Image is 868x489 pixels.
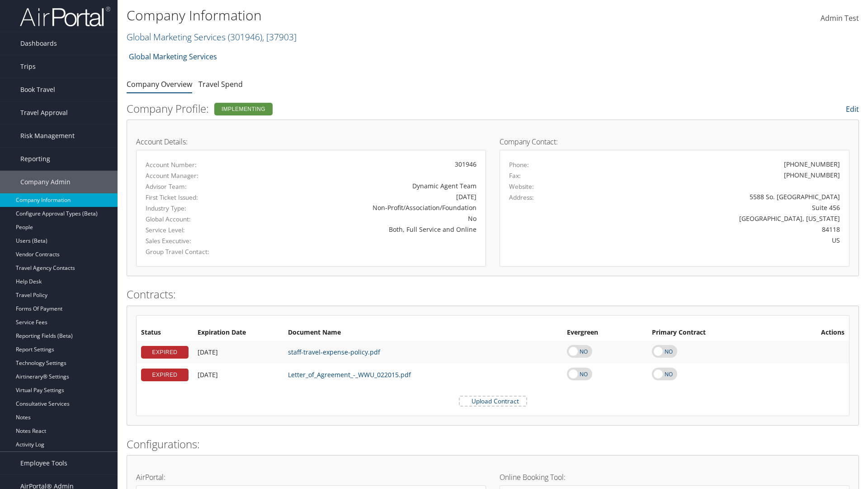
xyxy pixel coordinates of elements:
div: [PHONE_NUMBER] [784,170,840,180]
th: Actions [780,325,849,341]
img: airportal-logo.png [20,6,110,27]
span: Dashboards [20,32,57,55]
a: Global Marketing Services [127,31,297,43]
div: 84118 [595,225,840,234]
span: [DATE] [198,348,218,356]
label: Address: [509,193,534,202]
div: Add/Edit Date [198,348,279,356]
h2: Contracts: [127,287,859,302]
span: Risk Management [20,125,75,147]
label: Website: [509,182,534,191]
span: , [ 37903 ] [262,31,297,43]
label: Account Number: [146,160,247,169]
h2: Company Profile: [127,101,610,116]
label: Phone: [509,160,529,169]
div: Dynamic Agent Team [260,181,476,191]
h2: Configurations: [127,436,859,452]
label: Industry Type: [146,204,247,213]
span: [DATE] [198,370,218,379]
div: [DATE] [260,192,476,201]
span: Admin Test [821,13,859,23]
span: Trips [20,55,36,78]
div: [GEOGRAPHIC_DATA], [US_STATE] [595,214,840,223]
h4: Account Details: [136,138,486,145]
label: Service Level: [146,225,247,235]
label: Upload Contract [460,397,526,406]
div: Non-Profit/Association/Foundation [260,203,476,212]
label: Global Account: [146,215,247,224]
span: Company Admin [20,171,71,193]
label: Advisor Team: [146,182,247,191]
h4: AirPortal: [136,474,486,481]
div: Both, Full Service and Online [260,225,476,234]
div: Implementing [214,103,273,115]
div: Suite 456 [595,203,840,212]
a: Letter_of_Agreement_-_WWU_022015.pdf [288,370,411,379]
h1: Company Information [127,6,615,25]
a: Travel Spend [198,79,243,89]
label: Fax: [509,171,521,180]
h4: Online Booking Tool: [500,474,849,481]
span: Book Travel [20,78,55,101]
a: Company Overview [127,79,192,89]
a: staff-travel-expense-policy.pdf [288,348,380,356]
label: Account Manager: [146,171,247,180]
a: Admin Test [821,5,859,33]
div: [PHONE_NUMBER] [784,159,840,169]
span: Employee Tools [20,452,67,475]
label: First Ticket Issued: [146,193,247,202]
i: Remove Contract [835,343,844,361]
span: ( 301946 ) [228,31,262,43]
h4: Company Contact: [500,138,849,145]
label: Sales Executive: [146,236,247,245]
th: Primary Contract [647,325,780,341]
div: 301946 [260,159,476,169]
a: Global Marketing Services [129,48,217,66]
th: Status [137,325,193,341]
div: EXPIRED [141,369,189,381]
div: US [595,235,840,245]
th: Evergreen [562,325,647,341]
th: Expiration Date [193,325,283,341]
div: Add/Edit Date [198,371,279,379]
div: 5588 So. [GEOGRAPHIC_DATA] [595,192,840,201]
span: Travel Approval [20,101,68,124]
label: Group Travel Contact: [146,247,247,256]
i: Remove Contract [835,366,844,384]
div: EXPIRED [141,346,189,359]
th: Document Name [283,325,562,341]
div: No [260,214,476,223]
a: Edit [846,104,859,114]
span: Reporting [20,148,50,170]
